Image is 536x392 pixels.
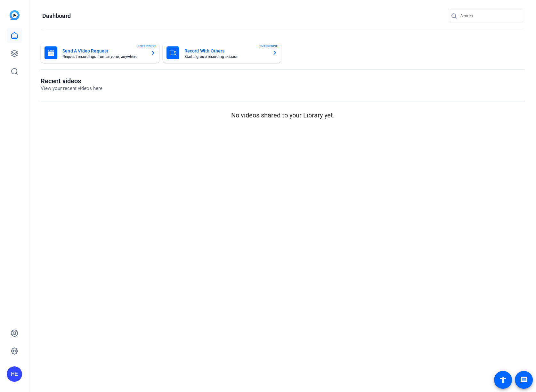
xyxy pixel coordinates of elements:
[62,47,145,55] mat-card-title: Send A Video Request
[138,44,156,49] span: ENTERPRISE
[184,55,267,59] mat-card-subtitle: Start a group recording session
[10,10,20,20] img: blue-gradient.svg
[42,12,71,20] h1: Dashboard
[259,44,278,49] span: ENTERPRISE
[184,47,267,55] mat-card-title: Record With Others
[163,43,281,63] button: Record With OthersStart a group recording sessionENTERPRISE
[41,85,102,92] p: View your recent videos here
[460,12,518,20] input: Search
[41,77,102,85] h1: Recent videos
[499,376,507,384] mat-icon: accessibility
[520,376,528,384] mat-icon: message
[41,110,525,120] p: No videos shared to your Library yet.
[62,55,145,59] mat-card-subtitle: Request recordings from anyone, anywhere
[41,43,159,63] button: Send A Video RequestRequest recordings from anyone, anywhereENTERPRISE
[7,366,22,382] div: HE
